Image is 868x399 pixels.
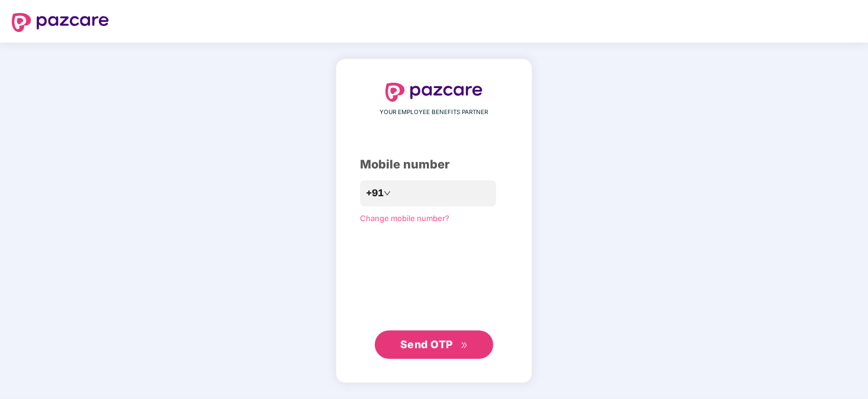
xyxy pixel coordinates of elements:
[366,186,384,200] span: +91
[385,83,483,102] img: logo
[360,155,508,174] div: Mobile number
[400,338,453,351] span: Send OTP
[360,213,449,223] a: Change mobile number?
[380,108,488,117] span: YOUR EMPLOYEE BENEFITS PARTNER
[384,190,391,197] span: down
[375,330,493,359] button: Send OTPdouble-right
[12,13,109,32] img: logo
[461,342,468,349] span: double-right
